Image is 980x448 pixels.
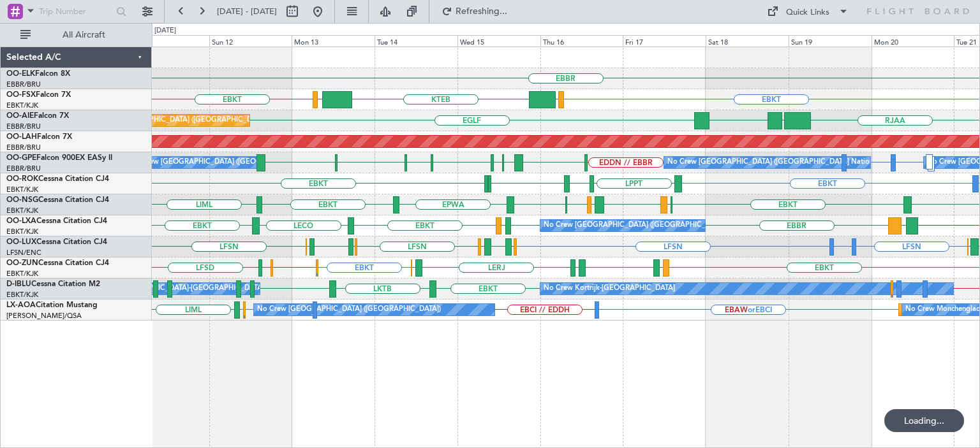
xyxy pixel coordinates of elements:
div: Fri 17 [623,35,706,47]
span: OO-GPE [6,154,36,162]
a: OO-ELKFalcon 8X [6,70,70,78]
div: Sat 18 [706,35,789,47]
span: Refreshing... [455,7,509,16]
a: EBKT/KJK [6,206,38,215]
div: [DATE] [154,25,176,36]
span: D-IBLU [6,280,31,288]
div: Sun 12 [209,35,292,47]
a: OO-ROKCessna Citation CJ4 [6,175,109,183]
button: Quick Links [761,1,855,22]
span: OO-ROK [6,175,38,183]
a: EBBR/BRU [6,122,41,131]
a: EBKT/KJK [6,101,38,110]
span: OO-LAH [6,133,37,141]
span: OO-NSG [6,196,38,204]
a: EBKT/KJK [6,227,38,236]
div: Mon 20 [872,35,954,47]
input: Trip Number [39,2,112,21]
a: OO-NSGCessna Citation CJ4 [6,196,109,204]
span: OO-ELK [6,70,35,78]
div: No Crew [GEOGRAPHIC_DATA] ([GEOGRAPHIC_DATA]) [257,300,441,319]
div: Planned Maint [GEOGRAPHIC_DATA] ([GEOGRAPHIC_DATA]) [68,111,269,130]
div: No Crew [GEOGRAPHIC_DATA] ([GEOGRAPHIC_DATA] National) [667,153,881,172]
span: LX-AOA [6,301,36,309]
button: Refreshing... [436,1,512,22]
div: Wed 15 [457,35,540,47]
div: No Crew [GEOGRAPHIC_DATA] ([GEOGRAPHIC_DATA] National) [130,153,343,172]
div: No Crew [GEOGRAPHIC_DATA] ([GEOGRAPHIC_DATA] National) [544,216,757,235]
a: EBBR/BRU [6,80,41,89]
div: Quick Links [786,6,829,19]
span: OO-LXA [6,217,36,225]
span: [DATE] - [DATE] [217,6,277,17]
a: OO-LXACessna Citation CJ4 [6,217,107,225]
a: OO-LAHFalcon 7X [6,133,72,141]
div: Loading... [884,409,964,432]
div: No Crew Kortrijk-[GEOGRAPHIC_DATA] [544,279,675,298]
a: EBKT/KJK [6,269,38,278]
span: All Aircraft [33,31,135,40]
div: Sat 11 [126,35,209,47]
a: OO-ZUNCessna Citation CJ4 [6,259,109,267]
a: OO-AIEFalcon 7X [6,112,69,120]
div: Thu 16 [540,35,623,47]
span: OO-FSX [6,91,36,99]
a: OO-LUXCessna Citation CJ4 [6,238,107,246]
a: [PERSON_NAME]/QSA [6,311,82,321]
a: LX-AOACitation Mustang [6,301,98,309]
span: OO-AIE [6,112,34,120]
a: EBBR/BRU [6,164,41,173]
a: OO-FSXFalcon 7X [6,91,71,99]
div: Tue 14 [375,35,457,47]
a: EBBR/BRU [6,143,41,152]
a: OO-GPEFalcon 900EX EASy II [6,154,112,162]
a: EBKT/KJK [6,185,38,194]
div: Sun 19 [789,35,872,47]
span: OO-ZUN [6,259,38,267]
div: Mon 13 [292,35,375,47]
span: OO-LUX [6,238,36,246]
a: LFSN/ENC [6,248,41,257]
button: All Aircraft [14,25,138,45]
a: D-IBLUCessna Citation M2 [6,280,100,288]
a: EBKT/KJK [6,290,38,300]
div: Owner [GEOGRAPHIC_DATA]-[GEOGRAPHIC_DATA] [92,279,264,298]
